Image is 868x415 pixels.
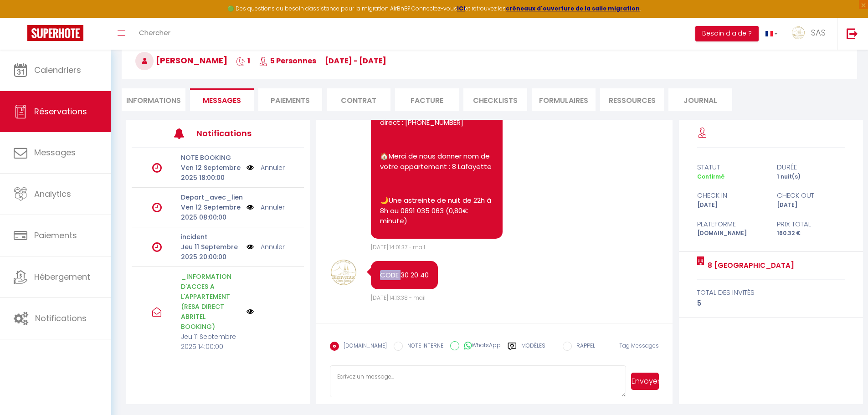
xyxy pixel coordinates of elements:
pre: CODE 30 20 40 [380,270,429,281]
a: ICI [457,5,465,12]
button: Besoin d'aide ? [695,26,759,41]
span: [PERSON_NAME] [135,55,227,66]
span: Messages [203,95,241,106]
img: ... [791,26,805,40]
a: ... SAS [785,18,837,50]
p: Ven 12 Septembre 2025 18:00:00 [181,163,241,183]
button: Ouvrir le widget de chat LiveChat [7,4,35,31]
span: Réservations [34,106,87,117]
p: _INFORMATION D'ACCES A L'APPARTEMENT (RESA DIRECT ABRITEL BOOKING) [181,272,241,332]
div: Plateforme [691,219,771,230]
p: NOTE BOOKING [181,153,241,163]
button: Envoyer [631,373,659,390]
div: total des invités [697,287,845,298]
li: Facture [395,88,459,111]
li: Ressources [600,88,664,111]
p: Jeu 11 Septembre 2025 20:00:00 [181,242,241,262]
label: WhatsApp [459,341,501,351]
span: Confirmé [697,173,724,180]
li: Contrat [327,88,390,111]
span: Tag Messages [619,342,659,349]
div: 160.32 € [771,229,851,238]
li: Paiements [258,88,322,111]
span: [DATE] 14:13:38 - mail [371,294,426,302]
span: Hébergement [34,271,90,282]
div: Prix total [771,219,851,230]
span: Notifications [35,313,87,324]
p: 🌙Une astreinte de nuit de 22h à 8h au 0891 035 063 (0,80€ minute) [380,195,493,226]
p: 🏠Merci de nous donner nom de votre appartement : 8 Lafayette [380,151,493,172]
li: Journal [668,88,732,111]
span: Messages [34,147,76,158]
img: 17465107236386.jpg [330,259,357,286]
p: Depart_avec_lien [181,192,241,202]
h3: Notifications [196,123,268,143]
label: NOTE INTERNE [403,342,443,352]
img: NO IMAGE [247,163,254,173]
div: 5 [697,298,845,309]
div: check out [771,190,851,201]
a: Chercher [132,18,177,50]
span: Chercher [139,28,170,37]
p: Ven 12 Septembre 2025 08:00:00 [181,202,241,222]
li: Informations [122,88,185,111]
img: NO IMAGE [247,242,254,252]
label: Modèles [521,342,545,358]
p: Jeu 11 Septembre 2025 14:00:00 [181,332,241,352]
div: [DATE] [691,201,771,210]
span: Analytics [34,188,71,200]
span: [DATE] - [DATE] [325,56,386,66]
div: statut [691,162,771,173]
a: Annuler [261,163,285,173]
div: durée [771,162,851,173]
span: SAS [811,27,826,38]
a: créneaux d'ouverture de la salle migration [506,5,640,12]
img: NO IMAGE [247,202,254,212]
label: RAPPEL [572,342,595,352]
span: 1 [236,56,250,66]
p: incident [181,232,241,242]
div: [DOMAIN_NAME] [691,229,771,238]
div: 1 nuit(s) [771,173,851,181]
div: [DATE] [771,201,851,210]
a: Annuler [261,202,285,212]
img: NO IMAGE [247,308,254,315]
span: Paiements [34,230,77,241]
a: 8 [GEOGRAPHIC_DATA] [704,260,794,271]
label: [DOMAIN_NAME] [339,342,387,352]
img: Super Booking [27,25,83,41]
span: 5 Personnes [259,56,316,66]
li: CHECKLISTS [463,88,527,111]
div: check in [691,190,771,201]
li: FORMULAIRES [532,88,596,111]
span: [DATE] 14:01:37 - mail [371,243,425,251]
img: logout [847,28,858,39]
a: Annuler [261,242,285,252]
span: Calendriers [34,64,81,76]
